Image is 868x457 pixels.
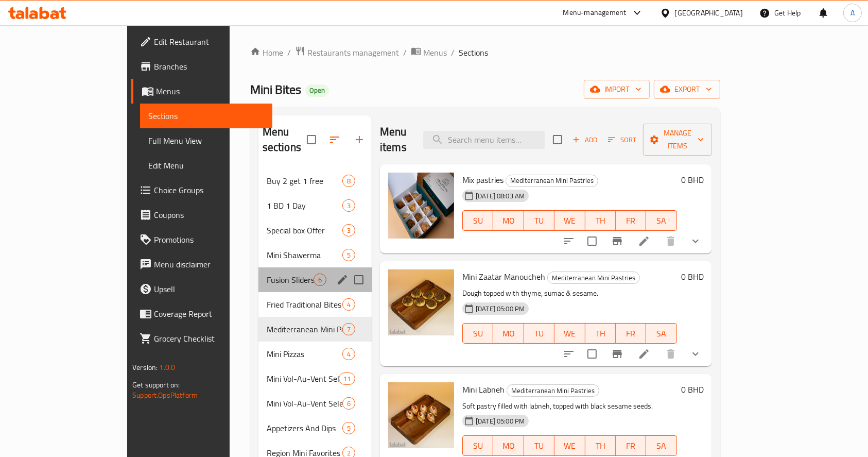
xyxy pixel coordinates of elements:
span: Fusion Sliders [267,274,314,286]
div: Appetizers And Dips5 [258,416,372,441]
div: Mini Vol-Au-Vent Selection6 [258,391,372,416]
span: export [662,83,712,96]
button: export [654,80,720,99]
button: show more [683,229,708,253]
button: SA [646,435,676,456]
span: Select all sections [301,129,322,150]
div: items [342,397,355,410]
span: Fried Traditional Bites [267,298,342,311]
button: MO [493,323,524,344]
button: TH [585,323,616,344]
button: show more [683,342,708,366]
div: items [342,422,355,434]
div: Buy 2 get 1 free [267,175,342,187]
a: Branches [131,54,272,79]
a: Choice Groups [131,178,272,202]
span: Open [305,86,329,95]
a: Coverage Report [131,301,272,326]
span: MO [497,326,519,341]
span: Select to update [581,230,603,252]
span: SU [467,213,489,228]
button: Add [568,132,601,148]
div: items [342,249,355,261]
div: Mini Shawerma [267,249,342,261]
span: Mini Vol-Au-Vent Selection [267,397,342,410]
div: Mediterranean Mini Pastries [507,384,599,397]
button: SA [646,210,676,231]
button: WE [554,210,585,231]
span: import [592,83,641,96]
button: TU [524,210,554,231]
span: Menus [156,85,264,97]
span: Coupons [154,209,264,221]
span: Edit Restaurant [154,36,264,48]
div: Mediterranean Mini Pastries7 [258,317,372,342]
span: Promotions [154,233,264,246]
span: 8 [343,176,355,186]
a: Edit menu item [638,348,650,360]
a: Support.OpsPlatform [132,388,198,402]
button: SU [462,435,493,456]
span: Sections [148,110,264,122]
div: Special box Offer3 [258,218,372,243]
span: 3 [343,201,355,211]
svg: Show Choices [689,235,702,247]
span: Edit Menu [148,159,264,172]
li: / [451,46,455,59]
span: Sections [459,46,488,59]
span: Mini Zaatar Manoucheh [462,269,545,284]
span: TH [589,326,612,341]
span: Mini Labneh [462,382,505,397]
div: Menu-management [563,7,627,19]
button: WE [554,435,585,456]
h6: 0 BHD [681,173,704,187]
a: Menus [411,46,447,59]
div: Mini Vol-Au-Vent Selection (Sweet)11 [258,366,372,391]
button: delete [658,342,683,366]
button: TU [524,435,554,456]
button: FR [616,435,646,456]
a: Full Menu View [140,128,272,153]
span: Appetizers And Dips [267,422,342,434]
button: MO [493,210,524,231]
button: FR [616,210,646,231]
a: Edit Menu [140,153,272,178]
span: 11 [339,374,355,384]
span: TU [528,326,550,341]
span: Full Menu View [148,134,264,147]
div: items [342,224,355,236]
span: TU [528,438,550,453]
button: import [584,80,650,99]
svg: Show Choices [689,348,702,360]
div: Mediterranean Mini Pastries [547,272,640,284]
span: Restaurants management [307,46,399,59]
div: Buy 2 get 1 free8 [258,168,372,193]
div: Mini Pizzas4 [258,342,372,366]
span: 1 BD 1 Day [267,199,342,212]
span: SA [650,213,672,228]
h6: 0 BHD [681,269,704,284]
span: 5 [343,250,355,260]
span: 1.0.0 [160,361,176,374]
span: 6 [343,399,355,409]
div: Mediterranean Mini Pastries [267,323,342,335]
span: Mediterranean Mini Pastries [507,385,599,397]
div: items [342,175,355,187]
a: Edit menu item [638,235,650,247]
button: MO [493,435,524,456]
h6: 0 BHD [681,382,704,397]
div: Open [305,84,329,97]
a: Restaurants management [295,46,399,59]
input: search [423,131,545,149]
button: Sort [605,132,639,148]
span: Menu disclaimer [154,258,264,270]
button: SA [646,323,676,344]
span: Mini Pizzas [267,348,342,360]
div: items [342,323,355,335]
span: 6 [314,275,326,285]
button: edit [335,272,350,287]
span: [DATE] 05:00 PM [472,304,529,314]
